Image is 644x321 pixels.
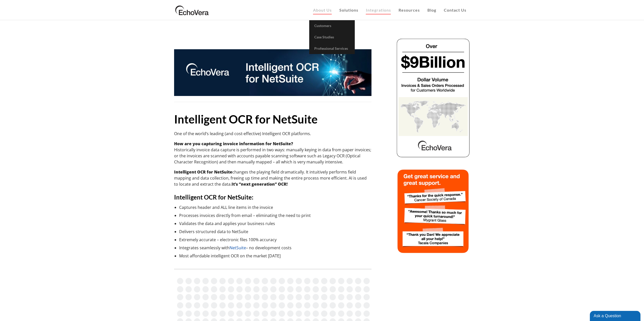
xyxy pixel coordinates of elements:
[232,181,288,187] strong: It’s “next generation” OCR!
[590,310,641,321] iframe: chat widget
[179,204,371,210] li: Captures header and ALL line items in the invoice
[179,212,371,218] li: Processes invoices directly from email – eliminating the need to print
[179,220,371,227] li: Validates the data and applies your business rules
[174,193,371,201] h4: Intelligent OCR for NetSuite:
[230,245,246,251] a: NetSuite
[174,141,293,146] strong: How are you capturing invoice information for NetSuite?
[179,245,371,251] li: Integrates seamlessly with – no development costs
[179,253,371,259] li: Most affordable intelligent OCR on the market [DATE]
[444,8,466,12] span: Contact Us
[427,8,436,12] span: Blog
[366,8,391,12] span: Integrations
[179,237,371,243] li: Extremely accurate – electronic files 100% accuracy
[314,46,348,51] span: Professional Services
[309,20,355,32] a: Customers
[174,169,232,175] strong: Intelligent OCR for NetSuite
[174,131,371,137] p: One of the world’s leading (and cost-effective) Intelligent OCR platforms.
[174,49,371,96] img: intelligent ocr ai
[399,8,420,12] span: Resources
[396,38,470,158] img: echovera dollar volume
[174,112,318,126] strong: Intelligent OCR for NetSuite
[179,229,371,235] li: Delivers structured data to NetSuite
[174,4,210,16] img: EchoVera
[174,169,371,187] p: changes the playing field dramatically. It intuitively performs field mapping and data collection...
[313,8,332,12] span: About Us
[396,168,470,254] img: echovera intelligent ocr sales order automation
[314,23,331,28] span: Customers
[314,35,334,39] span: Case Studies
[174,141,371,165] p: Historically invoice data capture is performed in two ways: manually keying in data from paper in...
[339,8,358,12] span: Solutions
[309,43,355,54] a: Professional Services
